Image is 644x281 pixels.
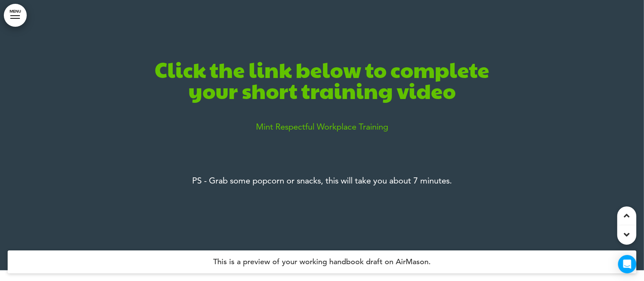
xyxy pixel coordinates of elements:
span: PS - Grab some popcorn or snacks, this will take you about 7 minutes. [192,175,452,185]
a: Mint Respectful Workplace Training [256,122,388,132]
a: MENU [4,4,27,27]
h4: This is a preview of your working handbook draft on AirMason. [8,250,636,273]
div: Open Intercom Messenger [618,255,636,273]
span: Click the link below to complete your short training video [155,55,489,105]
